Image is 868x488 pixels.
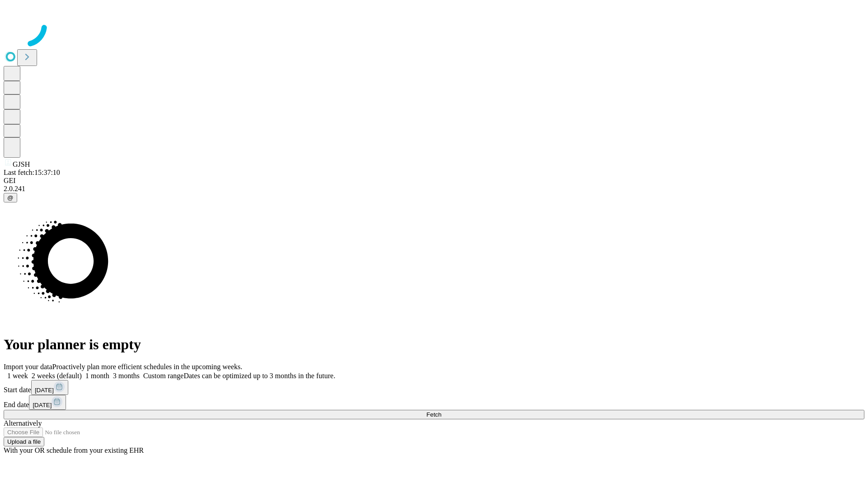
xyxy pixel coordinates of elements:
[4,185,864,193] div: 2.0.241
[31,380,68,395] button: [DATE]
[4,169,60,176] span: Last fetch: 15:37:10
[33,402,52,408] span: [DATE]
[32,372,82,380] span: 2 weeks (default)
[143,372,184,380] span: Custom range
[7,372,28,380] span: 1 week
[4,336,864,353] h1: Your planner is empty
[4,437,44,446] button: Upload a file
[113,372,140,380] span: 3 months
[4,380,864,395] div: Start date
[29,395,66,410] button: [DATE]
[426,411,441,418] span: Fetch
[4,446,144,454] span: With your OR schedule from your existing EHR
[4,363,52,371] span: Import your data
[52,363,242,371] span: Proactively plan more efficient schedules in the upcoming weeks.
[4,410,864,419] button: Fetch
[4,177,864,185] div: GEI
[4,193,17,202] button: @
[184,372,335,380] span: Dates can be optimized up to 3 months in the future.
[13,160,30,168] span: GJSH
[35,387,54,394] span: [DATE]
[4,395,864,410] div: End date
[7,194,14,201] span: @
[4,419,42,427] span: Alternatively
[85,372,109,380] span: 1 month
